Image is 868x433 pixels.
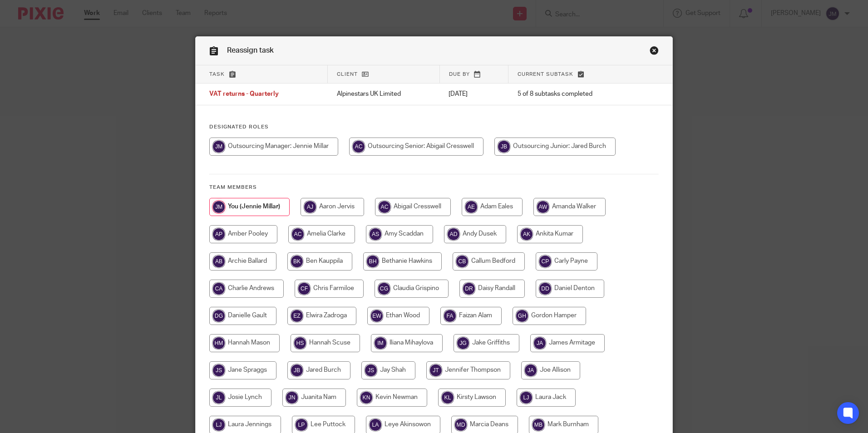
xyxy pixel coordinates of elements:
[337,72,358,77] span: Client
[209,72,225,77] span: Task
[650,46,659,58] a: Close this dialog window
[227,47,274,54] span: Reassign task
[449,72,470,77] span: Due by
[209,184,659,191] h4: Team members
[449,89,499,98] p: [DATE]
[508,84,635,105] td: 5 of 8 subtasks completed
[518,72,573,77] span: Current subtask
[209,123,659,131] h4: Designated Roles
[209,91,279,98] span: VAT returns - Quarterly
[337,89,431,98] p: Alpinestars UK Limited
